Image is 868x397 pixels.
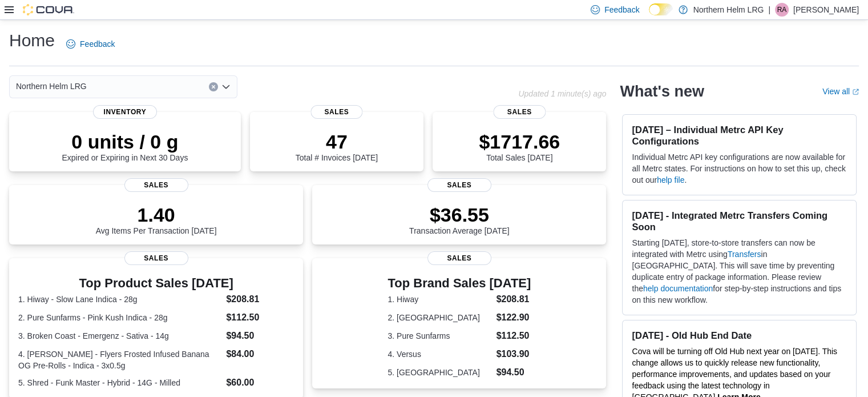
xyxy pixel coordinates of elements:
dd: $208.81 [226,292,294,306]
h3: [DATE] - Old Hub End Date [632,330,847,341]
dt: 3. Broken Coast - Emergenz - Sativa - 14g [18,330,221,342]
span: Sales [427,178,491,192]
a: help documentation [643,284,713,293]
span: Northern Helm LRG [16,79,87,93]
div: Rhiannon Adams [775,3,789,17]
p: 47 [296,130,378,153]
dd: $112.50 [496,329,531,343]
dt: 5. [GEOGRAPHIC_DATA] [387,367,491,378]
dt: 1. Hiway [387,294,491,305]
input: Dark Mode [649,3,673,15]
div: Expired or Expiring in Next 30 Days [62,130,188,162]
span: Sales [494,105,546,119]
span: Sales [310,105,362,119]
dt: 2. [GEOGRAPHIC_DATA] [387,312,491,323]
dd: $94.50 [496,366,531,379]
dt: 4. Versus [387,348,491,360]
dd: $94.50 [226,329,294,343]
div: Total Sales [DATE] [479,130,560,162]
span: Sales [124,178,188,192]
dt: 1. Hiway - Slow Lane Indica - 28g [18,294,221,305]
dd: $60.00 [226,376,294,390]
p: Updated 1 minute(s) ago [518,89,606,98]
svg: External link [852,89,859,95]
span: Feedback [80,38,115,50]
h3: Top Brand Sales [DATE] [387,276,531,290]
div: Total # Invoices [DATE] [296,130,378,162]
a: Transfers [728,250,761,259]
p: Northern Helm LRG [693,3,764,17]
span: Sales [427,251,491,265]
dd: $208.81 [496,292,531,306]
span: Sales [124,251,188,265]
h1: Home [9,29,55,52]
dd: $84.00 [226,347,294,361]
p: Starting [DATE], store-to-store transfers can now be integrated with Metrc using in [GEOGRAPHIC_D... [632,237,847,306]
a: View allExternal link [822,87,859,96]
h2: What's new [620,82,704,101]
h3: [DATE] – Individual Metrc API Key Configurations [632,124,847,147]
dt: 3. Pure Sunfarms [387,330,491,342]
a: help file [657,175,684,185]
button: Open list of options [221,82,231,91]
h3: [DATE] - Integrated Metrc Transfers Coming Soon [632,210,847,232]
dd: $112.50 [226,311,294,324]
p: 0 units / 0 g [62,130,188,153]
dt: 2. Pure Sunfarms - Pink Kush Indica - 28g [18,312,221,323]
p: 1.40 [96,203,217,226]
span: RA [777,3,787,17]
a: Feedback [62,33,119,55]
dd: $122.90 [496,311,531,324]
img: Cova [23,4,74,15]
p: Individual Metrc API key configurations are now available for all Metrc states. For instructions ... [632,151,847,186]
button: Clear input [209,82,218,91]
span: Inventory [93,105,157,119]
p: | [768,3,770,17]
dt: 5. Shred - Funk Master - Hybrid - 14G - Milled [18,377,221,388]
h3: Top Product Sales [DATE] [18,276,294,290]
p: $36.55 [409,203,510,226]
div: Transaction Average [DATE] [409,203,510,235]
span: Dark Mode [649,15,649,16]
span: Feedback [604,4,639,15]
dt: 4. [PERSON_NAME] - Flyers Frosted Infused Banana OG Pre-Rolls - Indica - 3x0.5g [18,348,221,371]
p: [PERSON_NAME] [793,3,859,17]
div: Avg Items Per Transaction [DATE] [96,203,217,235]
dd: $103.90 [496,347,531,361]
p: $1717.66 [479,130,560,153]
